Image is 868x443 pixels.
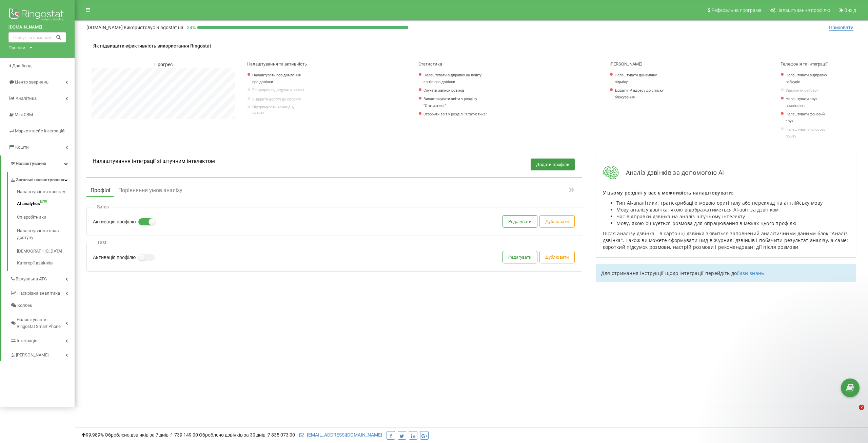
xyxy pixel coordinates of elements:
a: Налаштувати відправку на пошту звітів про дзвінки [423,72,490,86]
a: Вивантажувати звіти з розділу "Статистика" [423,96,490,109]
span: Налаштування [16,161,46,166]
span: Налаштування профілю [776,7,830,13]
span: Реферальна програма [711,7,762,13]
a: Віртуальна АТС [10,271,75,285]
p: Підтримувати командну працю [252,105,305,115]
span: [PERSON_NAME] [16,352,48,358]
span: Колбек [17,302,32,309]
a: [DEMOGRAPHIC_DATA] [17,244,75,258]
span: Загальні налаштування [16,177,64,183]
a: Інтеграція [10,333,75,347]
span: Як підвищити ефективність використання Ringostat [93,43,211,49]
button: Редагувати [503,216,537,227]
a: Створити звіт у розділі "Статистика" [423,111,490,118]
li: Тип AI-аналітики: транскрибацію мовою оригіналу або переклад на англійську мову [616,200,849,206]
span: 2 [859,405,864,410]
a: Відкрити доступ до проєкту [252,96,305,103]
span: Маркетплейс інтеграцій [15,128,65,133]
span: Дашборд [12,63,32,68]
a: Категорії дзвінків [17,258,75,266]
button: Редагувати [503,251,537,263]
a: Налаштувати відправку вебхуків [786,72,829,86]
label: Активація профілю [93,218,136,225]
span: Налаштування Ringostat Smart Phone [17,316,65,330]
div: Проєкти [8,44,25,51]
span: Статистика [418,61,442,67]
button: Порівняння умов аналізу [114,184,186,197]
span: Прогрес [154,62,173,67]
a: Наскрізна аналітика [10,285,75,299]
a: Налаштування прав доступу [17,224,75,244]
li: Час відправки дзвінка на аналіз штучному інтелекту [616,213,849,220]
a: Колбек [10,299,75,312]
a: Налаштувати повідомлення про дзвінки [252,72,305,86]
span: [PERSON_NAME] [610,61,642,67]
a: Співробітники [17,210,75,224]
button: Дублювати [540,216,574,227]
span: Вихід [844,7,856,13]
div: Test [94,240,110,245]
span: Центр звернень [15,79,48,85]
button: Профілі [86,184,114,197]
a: Слухати записи розмов [423,87,490,94]
span: Приховати [829,25,853,31]
a: Увімкнути callback [786,87,829,94]
input: Пошук за номером [8,32,66,42]
div: Sales [94,204,112,210]
li: Мову аналізу дзвінка, якою відображатиметься AI-звіт за дзвінком [616,206,849,213]
a: Налаштувати голосову пошту [786,126,829,140]
span: Налаштування та активність [247,61,307,67]
a: Налаштування Ringostat Smart Phone [10,312,75,333]
span: Телефонія та інтеграції [781,61,827,67]
a: AI analyticsNEW [17,197,75,210]
span: використовує Ringostat на [124,25,183,30]
a: Налаштування [1,155,75,172]
span: Аналiтика [16,96,37,101]
p: У цьому розділі у вас є можливість налаштовувати: [603,189,849,196]
a: Додати IP адресу до списку блокування [615,87,667,101]
span: Кошти [15,145,29,150]
a: Налаштування проєкту [17,188,75,197]
iframe: Intercom live chat [845,405,861,421]
a: Загальні налаштування [10,172,75,186]
span: Mini CRM [15,112,33,117]
label: Активація профілю [93,254,136,261]
a: бази знань [737,270,764,276]
p: Після аналізу дзвінка - в карточці дзвінка зʼявиться заповнений аналітичними даними блок "Аналіз ... [603,230,849,251]
button: Дублювати [540,251,574,263]
p: [DOMAIN_NAME] [86,24,183,31]
button: Додати профіль [531,159,575,170]
p: 34 % [183,24,197,31]
a: Налаштувати звук привітання [786,96,829,109]
li: Мову, якою очікується розмова для опрацювання в межах цього профілю [616,220,849,227]
a: [PERSON_NAME] [10,347,75,361]
span: Наскрізна аналітика [17,290,60,297]
span: Інтеграція [17,337,37,344]
h1: Налаштування інтеграції зі штучним інтелектом [93,158,215,164]
a: [DOMAIN_NAME] [8,24,66,31]
div: Аналіз дзвінків за допомогою AI [603,166,849,180]
a: Налаштувати динамічну підміну [615,72,667,86]
img: Ringostat logo [8,7,66,24]
span: Віртуальна АТС [16,276,47,282]
a: Налаштувати фоновий звук [786,111,829,125]
p: Регулярно відвідувати проєкт [252,87,305,93]
p: Для отримання інструкції щодо інтеграції перейдіть до [601,270,851,277]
